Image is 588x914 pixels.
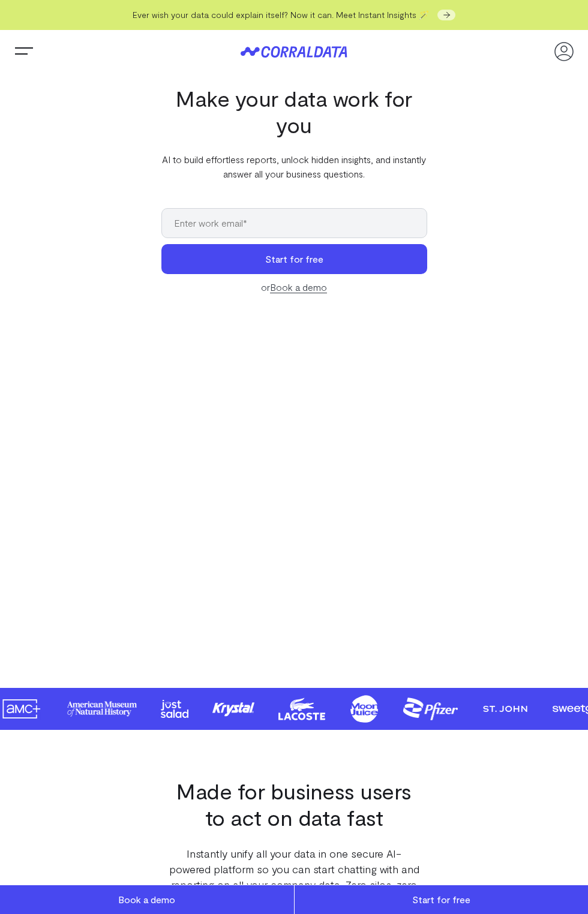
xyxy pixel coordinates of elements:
span: Start for free [412,894,470,905]
a: Book a demo [270,281,327,293]
p: Instantly unify all your data in one secure AI-powered platform so you can start chatting with an... [167,846,421,908]
button: Start for free [161,244,427,274]
p: AI to build effortless reports, unlock hidden insights, and instantly answer all your business qu... [161,152,427,181]
button: Trigger Menu [12,40,36,64]
h1: Make your data work for you [161,85,427,138]
div: or [161,280,427,294]
h2: Made for business users to act on data fast [167,778,421,831]
span: Ever wish your data could explain itself? Now it can. Meet Instant Insights 🪄 [133,10,429,20]
input: Enter work email* [161,208,427,238]
span: Book a demo [118,894,175,905]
